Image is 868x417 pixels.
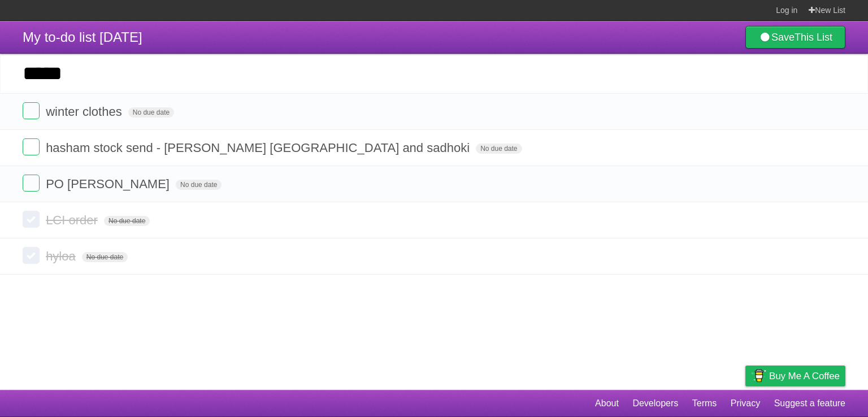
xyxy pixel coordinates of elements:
span: No due date [82,252,128,262]
label: Done [23,247,40,264]
span: winter clothes [46,105,125,119]
a: SaveThis List [745,26,845,49]
a: Buy me a coffee [745,366,845,386]
a: Developers [632,393,678,414]
a: Terms [692,393,717,414]
span: No due date [104,216,150,226]
a: About [595,393,619,414]
img: Buy me a coffee [751,366,766,385]
a: Suggest a feature [774,393,845,414]
a: Privacy [731,393,760,414]
b: This List [795,32,832,43]
span: No due date [128,107,174,118]
label: Done [23,175,40,192]
span: No due date [476,144,522,154]
span: LCI order [46,213,101,227]
label: Done [23,138,40,155]
label: Done [23,102,40,119]
span: Buy me a coffee [769,366,840,386]
label: Done [23,211,40,228]
span: hyloa [46,249,79,263]
span: No due date [176,180,222,190]
span: PO [PERSON_NAME] [46,177,172,191]
span: My to-do list [DATE] [23,29,142,45]
span: hasham stock send - [PERSON_NAME] [GEOGRAPHIC_DATA] and sadhoki [46,141,472,155]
